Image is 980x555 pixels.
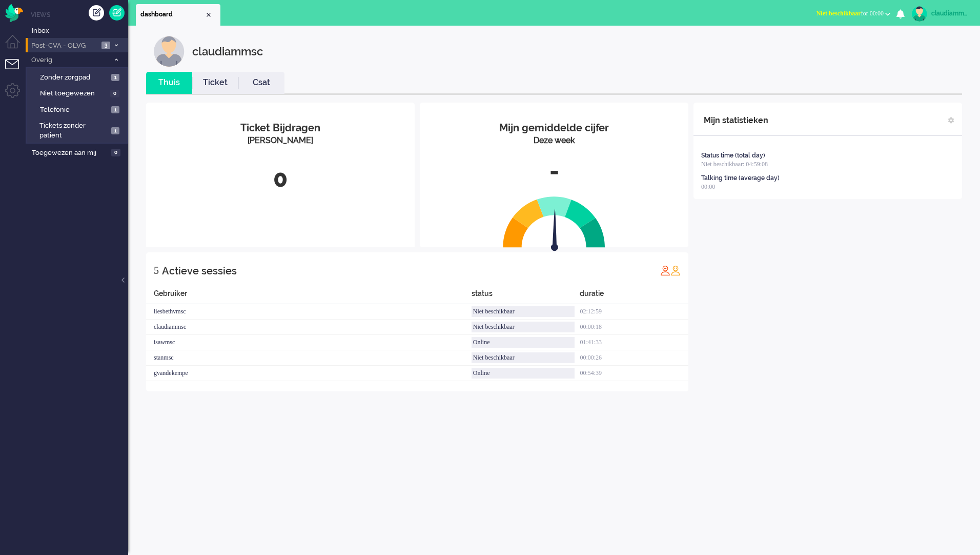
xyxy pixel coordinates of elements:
span: 1 [111,74,119,82]
a: claudiammsc [910,6,970,22]
div: Close tab [205,11,213,19]
div: Niet beschikbaar [472,322,575,332]
div: 00:00:18 [580,320,688,335]
div: Online [472,337,575,348]
div: claudiammsc [192,36,263,67]
div: stanmsc [146,350,472,366]
span: Inbox [32,26,128,36]
div: 5 [154,260,159,281]
div: Online [472,368,575,379]
li: Dashboard [136,4,220,26]
div: gvandekempe [146,366,472,381]
span: Niet beschikbaar: 04:59:08 [701,161,768,168]
span: 1 [111,106,119,114]
div: Creëer ticket [89,5,104,21]
img: arrow.svg [533,209,577,253]
a: Telefonie 1 [30,104,127,115]
img: profile_red.svg [660,265,670,275]
div: Mijn gemiddelde cijfer [427,121,681,135]
div: status [472,288,580,304]
div: Niet beschikbaar [472,306,575,317]
div: duratie [580,288,688,304]
div: claudiammsc [146,320,472,335]
div: Gebruiker [146,288,472,304]
span: Niet beschikbaar [816,10,861,17]
span: 00:00 [701,183,715,190]
a: Omnidesk [5,7,23,14]
div: Deze week [427,135,681,147]
span: Telefonie [40,105,109,115]
div: 0 [154,162,407,196]
li: Niet beschikbaarfor 00:00 [810,3,896,26]
div: isawmsc [146,335,472,350]
span: Niet toegewezen [40,89,108,98]
div: Niet beschikbaar [472,352,575,363]
li: Ticket [192,72,238,94]
span: Toegewezen aan mij [32,148,108,158]
div: 00:54:39 [580,366,688,381]
a: Tickets zonder patient 1 [30,120,127,140]
div: liesbethvmsc [146,304,472,320]
span: Tickets zonder patient [39,121,108,140]
li: Admin menu [5,83,28,106]
span: Post-CVA - OLVG [30,41,98,51]
span: 0 [110,90,119,97]
div: Actieve sessies [162,261,237,281]
a: Inbox [30,25,128,36]
li: Tickets menu [5,59,28,82]
img: customer.svg [154,36,185,67]
li: Dashboard menu [5,35,28,58]
li: Thuis [146,72,192,94]
div: Ticket Bijdragen [154,121,407,135]
span: 1 [111,127,119,135]
a: Thuis [146,77,192,89]
li: Csat [238,72,284,94]
div: claudiammsc [931,8,970,18]
img: semi_circle.svg [503,196,605,248]
img: avatar [912,6,927,22]
img: flow_omnibird.svg [5,4,23,22]
div: - [427,154,681,188]
span: 3 [101,42,110,49]
div: Status time (total day) [701,151,765,160]
span: dashboard [140,10,205,19]
span: Zonder zorgpad [40,73,109,83]
div: Mijn statistieken [704,110,768,131]
div: 02:12:59 [580,304,688,320]
span: for 00:00 [816,10,884,17]
div: Talking time (average day) [701,174,780,183]
div: 00:00:26 [580,350,688,366]
div: 01:41:33 [580,335,688,350]
span: 0 [111,149,120,156]
div: [PERSON_NAME] [154,135,407,147]
a: Niet toegewezen 0 [30,87,127,98]
a: Ticket [192,77,238,89]
img: profile_orange.svg [670,265,681,275]
button: Niet beschikbaarfor 00:00 [810,6,896,21]
a: Toegewezen aan mij 0 [30,147,128,158]
a: Csat [238,77,284,89]
a: Quick Ticket [109,5,125,21]
li: Views [31,10,128,19]
a: Zonder zorgpad 1 [30,71,127,83]
span: Overig [30,55,109,65]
